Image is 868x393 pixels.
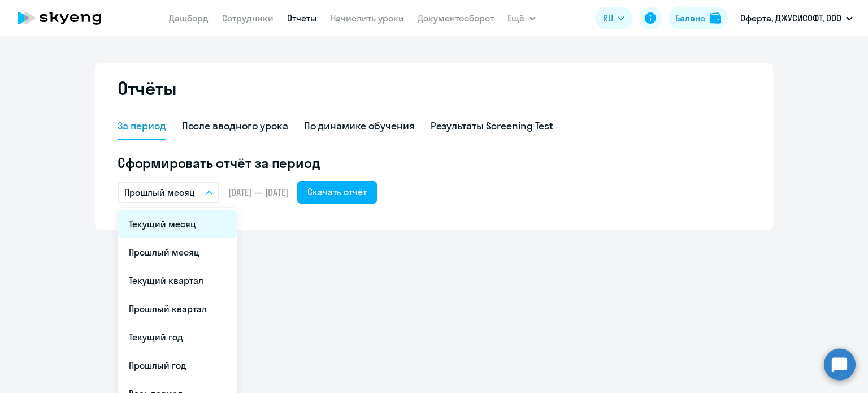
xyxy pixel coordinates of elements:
[331,12,404,24] a: Начислить уроки
[507,7,536,29] button: Ещё
[735,5,858,32] button: Оферта, ДЖУСИСОФТ, ООО
[307,185,367,198] div: Скачать отчёт
[418,12,494,24] a: Документооборот
[710,12,721,24] img: balance
[228,186,288,198] span: [DATE] — [DATE]
[118,182,219,203] button: Прошлый месяц
[603,11,613,25] span: RU
[124,185,195,199] p: Прошлый месяц
[118,154,750,172] h5: Сформировать отчёт за период
[304,119,415,133] div: По динамике обучения
[182,119,288,133] div: После вводного урока
[118,119,166,133] div: За период
[595,7,632,29] button: RU
[222,12,274,24] a: Сотрудники
[118,77,176,100] h2: Отчёты
[669,7,728,29] button: Балансbalance
[287,12,317,24] a: Отчеты
[740,11,841,25] p: Оферта, ДЖУСИСОФТ, ООО
[507,11,524,25] span: Ещё
[169,12,209,24] a: Дашборд
[297,181,377,204] button: Скачать отчёт
[675,11,705,25] div: Баланс
[431,119,554,133] div: Результаты Screening Test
